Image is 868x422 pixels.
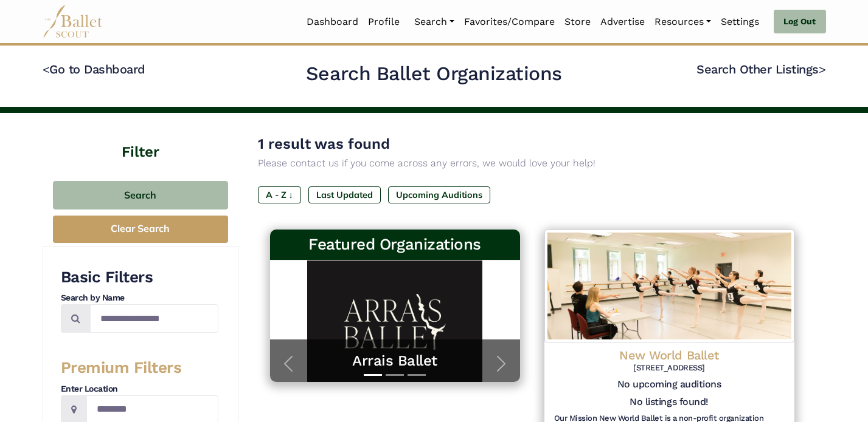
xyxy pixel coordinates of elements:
[554,378,785,391] h5: No upcoming auditions
[61,358,218,378] h3: Premium Filters
[716,9,764,35] a: Settings
[258,186,301,203] label: A - Z ↓
[459,9,560,35] a: Favorites/Compare
[408,368,426,382] button: Slide 3
[308,186,381,203] label: Last Updated
[302,9,363,35] a: Dashboard
[774,10,825,34] a: Log Out
[258,135,390,152] span: 1 result was found
[554,363,785,373] h6: [STREET_ADDRESS]
[61,383,218,395] h4: Enter Location
[819,61,826,77] code: >
[258,155,807,171] p: Please contact us if you come across any errors, we would love your help!
[280,234,510,255] h3: Featured Organizations
[43,113,238,163] h4: Filter
[554,347,785,363] h4: New World Ballet
[43,61,50,77] code: <
[650,9,716,35] a: Resources
[386,368,404,382] button: Slide 2
[630,396,708,409] h5: No listings found!
[61,267,218,288] h3: Basic Filters
[696,62,825,77] a: Search Other Listings>
[595,9,650,35] a: Advertise
[364,368,382,382] button: Slide 1
[306,61,562,87] h2: Search Ballet Organizations
[53,216,228,243] button: Clear Search
[363,9,404,35] a: Profile
[282,352,508,370] a: Arrais Ballet
[388,186,490,203] label: Upcoming Auditions
[409,9,459,35] a: Search
[90,304,218,333] input: Search by names...
[53,181,228,209] button: Search
[43,62,145,77] a: <Go to Dashboard
[544,230,794,342] img: Logo
[560,9,595,35] a: Store
[61,292,218,304] h4: Search by Name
